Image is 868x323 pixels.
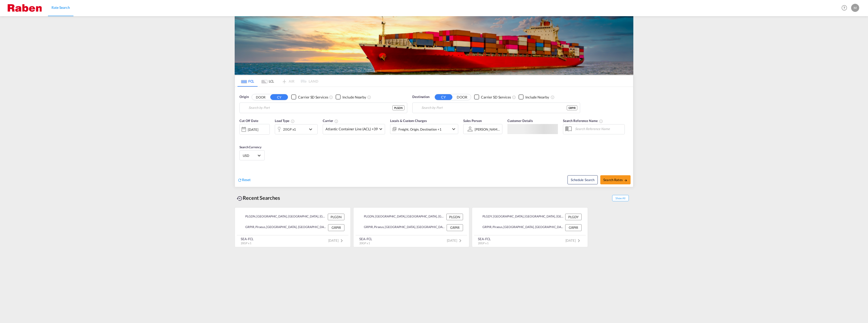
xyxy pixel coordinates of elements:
[323,119,338,123] span: Carrier
[291,94,328,100] md-checkbox: Checkbox No Ink
[507,119,533,123] span: Customer Details
[240,103,407,113] md-input-container: Gdansk, PLGDN
[235,192,282,204] div: Recent Searches
[478,214,564,220] div: PLGDY, Gdynia, Poland, Eastern Europe , Europe
[328,238,345,242] span: [DATE]
[252,94,269,100] button: DOOR
[237,76,318,87] md-pagination-wrapper: Use the left and right arrow keys to navigate between tabs
[599,119,603,123] md-icon: Your search will be saved by the below given name
[475,127,536,131] div: [PERSON_NAME] ([GEOGRAPHIC_DATA])
[463,119,482,123] span: Sales Person
[298,95,328,100] div: Carrier SD Services
[51,5,70,10] span: Rate Search
[474,94,511,100] md-checkbox: Checkbox No Ink
[600,175,631,184] button: Search Ratesicon-arrow-right
[241,214,327,220] div: PLGDN, Gdansk, Poland, Eastern Europe , Europe
[235,87,633,187] div: Origin DOOR CY Checkbox No InkUnchecked: Search for CY (Container Yard) services for all selected...
[478,241,489,245] span: 20GP x 1
[565,214,582,220] div: PLGDY
[237,177,251,183] div: icon-refreshReset
[567,175,598,184] button: Note: By default Schedule search will only considerorigin ports, destination ports and cut off da...
[612,195,629,201] span: Show All
[235,207,351,247] recent-search-card: PLGDN, [GEOGRAPHIC_DATA], [GEOGRAPHIC_DATA], [GEOGRAPHIC_DATA] , [GEOGRAPHIC_DATA] PLGDNGRPIR, Pi...
[239,145,261,149] span: Search Currency
[291,119,295,123] md-icon: icon-information-outline
[551,95,555,99] md-icon: Unchecked: Ignores neighbouring ports when fetching rates.Checked : Includes neighbouring ports w...
[567,105,577,110] div: GRPIR
[359,241,370,245] span: 20GP x 1
[249,104,392,112] input: Search by Port
[392,105,404,110] div: PLGDN
[237,195,243,202] md-icon: icon-backup-restore
[325,127,378,132] span: Atlantic Container Line (ACL) +39
[241,224,327,231] div: GRPIR, Piraeus, Greece, Southern Europe, Europe
[481,95,511,100] div: Carrier SD Services
[573,125,625,133] input: Search Reference Name
[390,124,458,134] div: Freight Origin Destination Factory Stuffingicon-chevron-down
[447,224,463,231] div: GRPIR
[241,241,251,245] span: 20GP x 1
[851,4,859,12] div: M
[413,103,580,113] md-input-container: Piraeus, GRPIR
[270,94,288,100] button: CY
[237,76,258,87] md-tab-item: FCL
[446,214,463,220] div: PLGDN
[241,237,254,241] div: SEA-FCL
[8,2,42,14] img: 56a1822070ee11ef8af4bf29ef0a0da2.png
[239,134,243,141] md-datepicker: Select
[334,119,338,123] md-icon: The selected Trucker/Carrierwill be displayed in the rate results If the rates are from another f...
[474,126,501,133] md-select: Sales Person: Maciej Prokopowicz (poland)
[275,124,318,134] div: 20GP x1icon-chevron-down
[353,207,469,247] recent-search-card: PLGDN, [GEOGRAPHIC_DATA], [GEOGRAPHIC_DATA], [GEOGRAPHIC_DATA] , [GEOGRAPHIC_DATA] PLGDNGRPIR, Pi...
[342,95,366,100] div: Include Nearby
[367,95,371,99] md-icon: Unchecked: Ignores neighbouring ports when fetching rates.Checked : Includes neighbouring ports w...
[451,126,457,132] md-icon: icon-chevron-down
[328,214,344,220] div: PLGDN
[329,95,333,99] md-icon: Unchecked: Search for CY (Container Yard) services for all selected carriers.Checked : Search for...
[457,238,463,244] md-icon: icon-chevron-right
[258,76,278,87] md-tab-item: LCL
[390,119,427,123] span: Locals & Custom Charges
[603,178,628,182] span: Search Rates
[308,126,316,132] md-icon: icon-chevron-down
[248,127,258,132] div: [DATE]
[421,104,567,112] input: Search by Port
[472,207,588,247] recent-search-card: PLGDY, [GEOGRAPHIC_DATA], [GEOGRAPHIC_DATA], [GEOGRAPHIC_DATA] , [GEOGRAPHIC_DATA] PLGDYGRPIR, Pi...
[478,237,491,241] div: SEA-FCL
[283,126,296,133] div: 20GP x1
[478,224,564,231] div: GRPIR, Piraeus, Greece, Southern Europe, Europe
[563,119,603,123] span: Search Reference Name
[576,238,582,244] md-icon: icon-chevron-right
[840,4,849,12] span: Help
[360,214,445,220] div: PLGDN, Gdansk, Poland, Eastern Europe , Europe
[243,153,257,158] span: USD
[239,124,270,135] div: [DATE]
[412,94,429,100] span: Destination
[447,238,463,242] span: [DATE]
[840,4,851,13] div: Help
[237,178,242,182] md-icon: icon-refresh
[242,152,262,159] md-select: Select Currency: $ USDUnited States Dollar
[398,126,442,133] div: Freight Origin Destination Factory Stuffing
[512,95,516,99] md-icon: Unchecked: Search for CY (Container Yard) services for all selected carriers.Checked : Search for...
[435,94,452,100] button: CY
[239,119,258,123] span: Cut Off Date
[239,94,249,100] span: Origin
[275,119,295,123] span: Load Type
[565,238,582,242] span: [DATE]
[328,224,344,231] div: GRPIR
[336,94,366,100] md-checkbox: Checkbox No Ink
[519,94,549,100] md-checkbox: Checkbox No Ink
[359,237,372,241] div: SEA-FCL
[453,94,471,100] button: DOOR
[360,224,445,231] div: GRPIR, Piraeus, Greece, Southern Europe, Europe
[235,16,633,75] img: LCL+%26+FCL+BACKGROUND.png
[339,238,345,244] md-icon: icon-chevron-right
[525,95,549,100] div: Include Nearby
[624,179,628,182] md-icon: icon-arrow-right
[565,224,582,231] div: GRPIR
[242,178,251,182] span: Reset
